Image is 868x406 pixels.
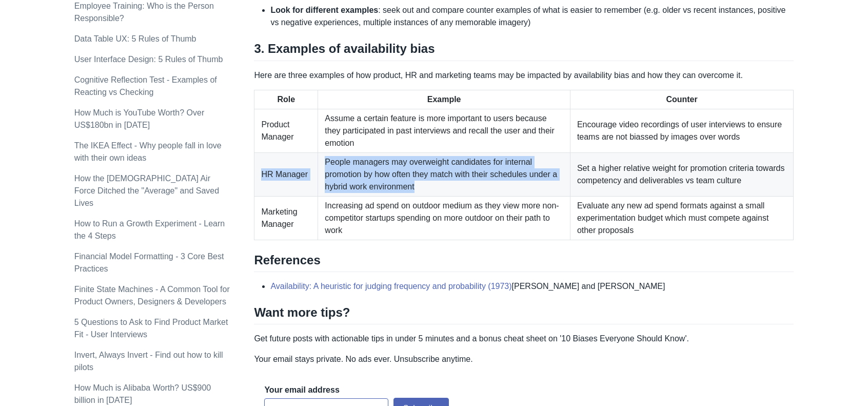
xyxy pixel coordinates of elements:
[318,152,570,196] td: People managers may overweight candidates for internal promotion by how often they match with the...
[254,69,794,82] p: Here are three examples of how product, HR and marketing teams may be impacted by availability bi...
[270,6,378,14] strong: Look for different examples
[74,318,228,339] a: 5 Questions to Ask to Find Product Market Fit - User Interviews
[254,353,794,365] p: Your email stays private. No ads ever. Unsubscribe anytime.
[74,383,211,404] a: How Much is Alibaba Worth? US$900 billion in [DATE]
[318,90,570,109] th: Example
[318,109,570,152] td: Assume a certain feature is more important to users because they participated in past interviews ...
[74,174,219,207] a: How the [DEMOGRAPHIC_DATA] Air Force Ditched the "Average" and Saved Lives
[74,141,222,162] a: The IKEA Effect - Why people fall in love with their own ideas
[254,333,794,345] p: Get future posts with actionable tips in under 5 minutes and a bonus cheat sheet on '10 Biases Ev...
[74,34,196,43] a: Data Table UX: 5 Rules of Thumb
[270,282,511,291] a: Availability: A heuristic for judging frequency and probability (1973)
[570,196,793,240] td: Evaluate any new ad spend formats against a small experimentation budget which must compete again...
[74,108,204,129] a: How Much is YouTube Worth? Over US$180bn in [DATE]
[270,4,794,29] li: : seek out and compare counter examples of what is easier to remember (e.g. older vs recent insta...
[254,196,318,240] td: Marketing Manager
[74,351,223,372] a: Invert, Always Invert - Find out how to kill pilots
[254,90,318,109] th: Role
[570,152,793,196] td: Set a higher relative weight for promotion criteria towards competency and deliverables vs team c...
[318,196,570,240] td: Increasing ad spend on outdoor medium as they view more non-competitor startups spending on more ...
[270,280,794,293] li: [PERSON_NAME] and [PERSON_NAME]
[570,90,793,109] th: Counter
[254,305,794,324] h2: Want more tips?
[74,252,224,273] a: Financial Model Formatting - 3 Core Best Practices
[254,41,794,61] h2: 3. Examples of availability bias
[254,109,318,152] td: Product Manager
[74,2,214,23] a: Employee Training: Who is the Person Responsible?
[254,152,318,196] td: HR Manager
[74,219,225,240] a: How to Run a Growth Experiment - Learn the 4 Steps
[74,75,217,96] a: Cognitive Reflection Test - Examples of Reacting vs Checking
[264,384,339,396] label: Your email address
[570,109,793,152] td: Encourage video recordings of user interviews to ensure teams are not biassed by images over words
[74,285,230,306] a: Finite State Machines - A Common Tool for Product Owners, Designers & Developers
[254,253,794,272] h2: References
[74,55,223,64] a: User Interface Design: 5 Rules of Thumb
